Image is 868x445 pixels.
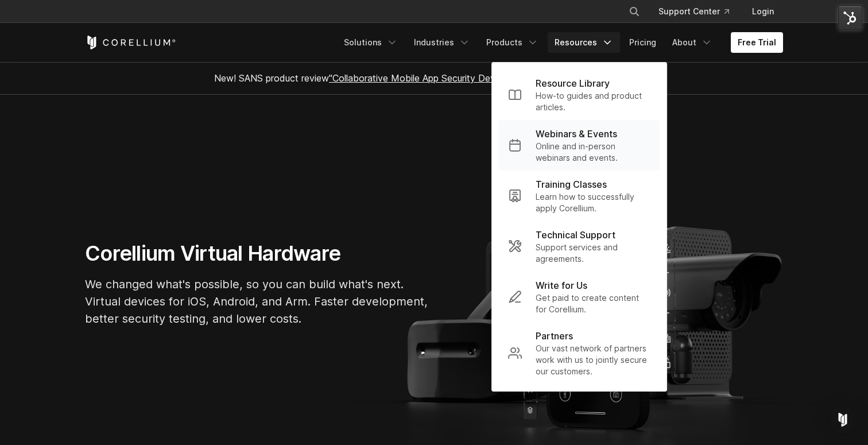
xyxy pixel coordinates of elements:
[649,1,738,22] a: Support Center
[214,72,654,84] span: New! SANS product review now available.
[536,127,617,141] p: Webinars & Events
[337,32,405,53] a: Solutions
[499,69,660,120] a: Resource Library How-to guides and product articles.
[329,72,594,84] a: "Collaborative Mobile App Security Development and Analysis"
[743,1,783,22] a: Login
[499,322,660,384] a: Partners Our vast network of partners work with us to jointly secure our customers.
[337,32,783,53] div: Navigation Menu
[499,221,660,272] a: Technical Support Support services and agreements.
[536,191,650,214] p: Learn how to successfully apply Corellium.
[479,32,545,53] a: Products
[665,32,719,53] a: About
[536,242,650,265] p: Support services and agreements.
[548,32,620,53] a: Resources
[499,272,660,322] a: Write for Us Get paid to create content for Corellium.
[536,228,615,242] p: Technical Support
[536,76,610,90] p: Resource Library
[622,32,663,53] a: Pricing
[536,329,573,343] p: Partners
[536,292,650,315] p: Get paid to create content for Corellium.
[536,278,587,292] p: Write for Us
[829,406,857,434] div: Open Intercom Messenger
[536,90,650,113] p: How-to guides and product articles.
[85,276,429,327] p: We changed what's possible, so you can build what's next. Virtual devices for iOS, Android, and A...
[499,171,660,221] a: Training Classes Learn how to successfully apply Corellium.
[536,343,650,377] p: Our vast network of partners work with us to jointly secure our customers.
[407,32,477,53] a: Industries
[85,36,176,49] a: Corellium Home
[731,32,783,53] a: Free Trial
[536,177,607,191] p: Training Classes
[85,241,429,266] h1: Corellium Virtual Hardware
[838,6,862,30] img: HubSpot Tools Menu Toggle
[499,120,660,171] a: Webinars & Events Online and in-person webinars and events.
[615,1,783,22] div: Navigation Menu
[536,141,650,164] p: Online and in-person webinars and events.
[624,1,645,22] button: Search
